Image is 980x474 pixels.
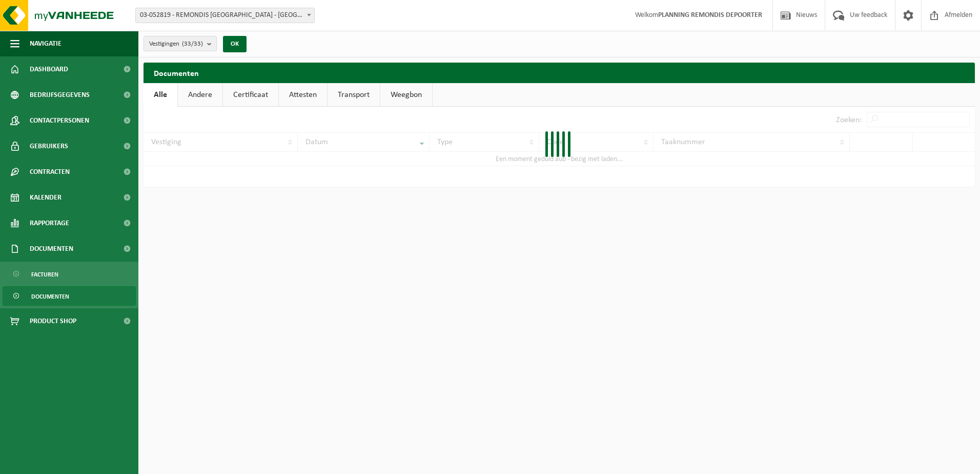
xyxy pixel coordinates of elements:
[30,82,90,108] span: Bedrijfsgegevens
[380,83,432,107] a: Weegbon
[30,210,69,236] span: Rapportage
[31,287,69,306] span: Documenten
[178,83,222,107] a: Andere
[182,41,203,47] count: (33/33)
[149,36,203,52] span: Vestigingen
[30,236,73,262] span: Documenten
[3,264,136,284] a: Facturen
[3,286,136,306] a: Documenten
[328,83,380,107] a: Transport
[30,31,62,56] span: Navigatie
[144,36,217,51] button: Vestigingen(33/33)
[144,83,177,107] a: Alle
[223,36,247,52] button: OK
[144,63,975,83] h2: Documenten
[30,108,89,133] span: Contactpersonen
[136,8,314,23] span: 03-052819 - REMONDIS WEST-VLAANDEREN - OOSTENDE
[223,83,278,107] a: Certificaat
[658,11,762,19] strong: PLANNING REMONDIS DEPOORTER
[30,133,68,159] span: Gebruikers
[135,8,315,23] span: 03-052819 - REMONDIS WEST-VLAANDEREN - OOSTENDE
[30,159,70,185] span: Contracten
[30,185,62,210] span: Kalender
[30,308,76,334] span: Product Shop
[31,265,58,284] span: Facturen
[30,56,68,82] span: Dashboard
[279,83,327,107] a: Attesten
